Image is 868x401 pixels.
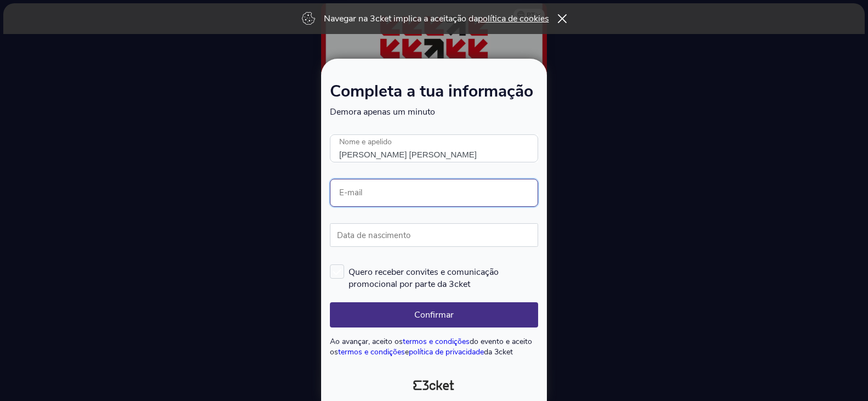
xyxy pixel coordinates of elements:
[330,302,538,327] button: Confirmar
[330,179,372,206] label: E-mail
[330,223,418,247] label: Data de nascimento
[403,336,470,347] a: termos e condições
[478,13,549,25] a: política de cookies
[330,84,538,106] h1: Completa a tua informação
[330,336,538,357] p: Ao avançar, aceito os do evento e aceito os e da 3cket
[330,179,538,207] input: E-mail
[409,347,484,357] a: política de privacidade
[330,134,401,150] label: Nome e apelido
[349,264,538,290] span: Quero receber convites e comunicação promocional por parte da 3cket
[324,13,549,25] p: Navegar na 3cket implica a aceitação da
[330,134,538,162] input: Nome e apelido
[330,106,538,118] p: Demora apenas um minuto
[330,223,538,247] input: Data de nascimento
[338,347,405,357] a: termos e condições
